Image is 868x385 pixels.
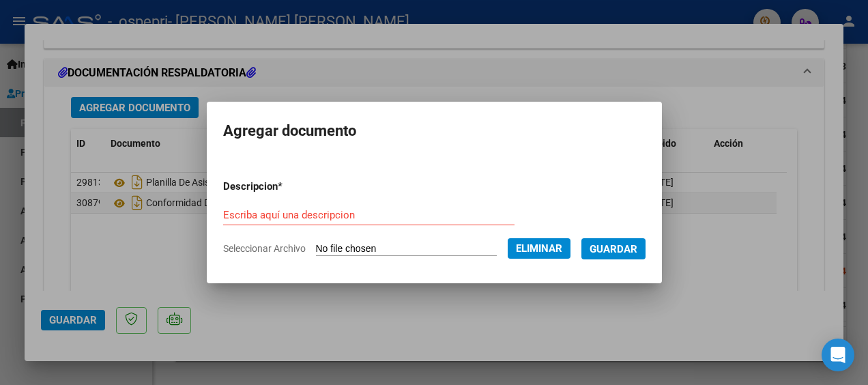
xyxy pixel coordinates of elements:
[223,179,350,195] p: Descripcion
[508,238,570,259] button: Eliminar
[223,118,646,144] h2: Agregar documento
[223,243,306,254] span: Seleccionar Archivo
[590,243,637,255] span: Guardar
[822,339,854,371] div: Open Intercom Messenger
[581,238,646,259] button: Guardar
[516,242,562,255] span: Eliminar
